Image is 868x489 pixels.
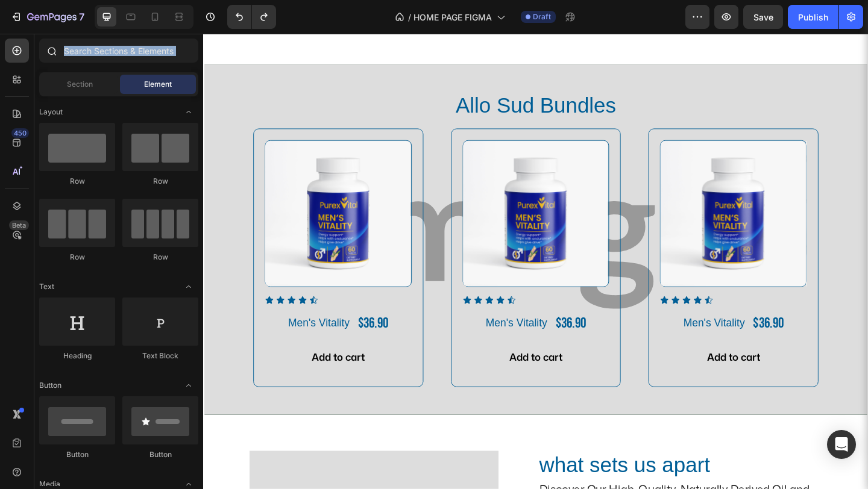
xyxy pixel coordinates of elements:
[408,11,411,23] span: /
[753,12,773,22] span: Save
[122,176,198,187] div: Row
[597,304,632,327] div: $36.90
[67,79,93,90] span: Section
[39,449,115,460] div: Button
[68,116,226,275] a: Men's Vitality
[11,128,29,138] div: 450
[122,252,198,263] div: Row
[91,307,162,324] h1: Men's Vitality
[227,5,276,29] div: Undo/Redo
[144,79,172,90] span: Element
[122,449,198,460] div: Button
[306,307,377,324] h1: Men's Vitality
[548,341,606,361] div: Add to cart
[179,277,198,296] span: Toggle open
[39,107,63,117] span: Layout
[5,5,90,29] button: 7
[497,116,656,275] a: Men's Vitality
[39,252,115,263] div: Row
[39,39,198,63] input: Search Sections & Elements
[364,453,693,485] h2: what sets us apart
[39,380,61,391] span: Button
[497,337,656,366] button: Add to cart
[333,341,391,361] div: Add to cart
[179,376,198,395] span: Toggle open
[827,430,856,459] div: Open Intercom Messenger
[167,304,203,327] div: $36.90
[39,281,54,292] span: Text
[30,62,693,94] h2: Allo Sud Bundles
[414,11,492,23] span: HOME PAGE FIGMA
[118,341,175,361] div: Add to cart
[79,10,84,24] p: 7
[39,350,115,361] div: Heading
[67,337,227,366] button: Add to cart
[533,11,551,22] span: Draft
[122,350,198,361] div: Text Block
[9,220,29,230] div: Beta
[382,304,417,327] div: $36.90
[39,176,115,187] div: Row
[788,5,838,29] button: Publish
[179,102,198,122] span: Toggle open
[203,34,868,489] iframe: Design area
[798,11,828,23] div: Publish
[743,5,783,29] button: Save
[283,116,441,275] a: Men's Vitality
[521,307,592,324] h1: Men's Vitality
[282,337,442,366] button: Add to cart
